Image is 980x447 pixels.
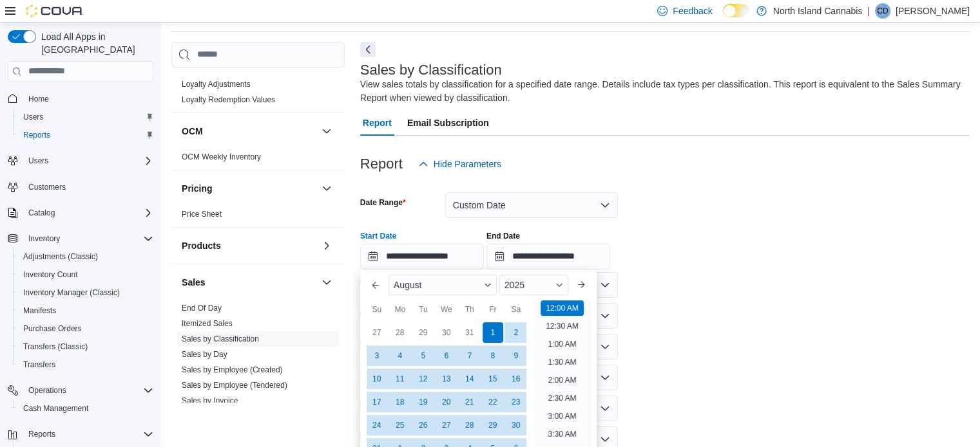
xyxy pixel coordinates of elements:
span: Cash Management [18,401,153,416]
span: August [394,280,422,290]
a: Sales by Employee (Tendered) [182,381,287,390]
div: day-6 [436,345,457,366]
div: Th [459,299,480,320]
span: Transfers (Classic) [18,339,153,354]
h3: Report [360,156,403,172]
span: Customers [28,182,66,192]
span: Operations [28,385,66,396]
a: Users [18,109,48,125]
div: Su [367,299,387,320]
button: Open list of options [600,280,610,290]
li: 3:00 AM [543,408,581,424]
button: Previous Month [365,275,386,295]
li: 2:00 AM [543,372,581,388]
button: OCM [319,123,334,139]
input: Dark Mode [723,4,750,17]
span: Users [23,112,43,122]
p: North Island Cannabis [773,3,863,19]
span: Load All Apps in [GEOGRAPHIC_DATA] [36,30,153,56]
button: Products [319,238,334,253]
a: Purchase Orders [18,321,87,336]
button: Inventory Manager (Classic) [13,284,159,302]
span: Inventory Manager (Classic) [18,285,153,300]
div: day-27 [367,322,387,343]
span: Inventory [28,233,60,244]
span: Cash Management [23,403,88,414]
button: Inventory Count [13,266,159,284]
div: day-10 [367,369,387,389]
div: day-7 [459,345,480,366]
button: Operations [3,381,159,399]
button: Open list of options [600,342,610,352]
span: Feedback [673,5,712,17]
span: Users [18,109,153,125]
span: Reports [23,426,153,442]
div: day-30 [506,415,526,435]
button: Sales [319,275,334,290]
a: Transfers [18,357,61,372]
button: Next [360,42,376,57]
div: day-26 [413,415,434,435]
span: Price Sheet [182,209,222,219]
label: Date Range [360,197,406,208]
span: CD [877,3,888,19]
div: Mo [390,299,410,320]
div: day-28 [390,322,410,343]
a: OCM Weekly Inventory [182,152,261,161]
li: 1:00 AM [543,336,581,352]
span: Catalog [23,205,153,221]
div: day-22 [483,392,503,412]
button: Inventory [3,230,159,248]
li: 3:30 AM [543,426,581,442]
div: day-21 [459,392,480,412]
a: Itemized Sales [182,319,233,328]
button: Customers [3,178,159,196]
label: End Date [486,231,520,241]
button: Users [13,108,159,126]
div: day-25 [390,415,410,435]
div: day-28 [459,415,480,435]
span: Reports [23,130,50,140]
div: day-31 [459,322,480,343]
span: OCM Weekly Inventory [182,152,261,162]
button: Sales [182,276,316,289]
span: Users [23,153,153,169]
div: day-1 [483,322,503,343]
div: day-2 [506,322,526,343]
h3: Products [182,239,221,252]
label: Start Date [360,231,397,241]
span: End Of Day [182,303,222,313]
button: Cash Management [13,399,159,417]
div: day-15 [483,369,503,389]
p: [PERSON_NAME] [896,3,970,19]
button: Purchase Orders [13,320,159,338]
span: Transfers [18,357,153,372]
li: 12:30 AM [541,318,584,334]
span: Users [28,156,48,166]
span: Transfers [23,360,55,370]
a: Loyalty Redemption Values [182,95,275,104]
h3: Sales [182,276,206,289]
div: Button. Open the month selector. August is currently selected. [389,275,497,295]
button: Transfers [13,356,159,374]
button: OCM [182,125,316,138]
span: Reports [18,127,153,143]
div: Pricing [171,206,345,227]
input: Press the down key to open a popover containing a calendar. [486,244,610,269]
button: Reports [23,426,61,442]
button: Reports [13,126,159,144]
span: Sales by Classification [182,334,259,344]
div: day-8 [483,345,503,366]
span: Itemized Sales [182,318,233,329]
button: Transfers (Classic) [13,338,159,356]
li: 2:30 AM [543,390,581,406]
button: Manifests [13,302,159,320]
button: Users [3,152,159,170]
a: Loyalty Adjustments [182,80,251,89]
button: Reports [3,425,159,443]
span: 2025 [504,280,524,290]
div: Loyalty [171,77,345,113]
div: Fr [483,299,503,320]
div: day-3 [367,345,387,366]
span: Inventory Count [18,267,153,282]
